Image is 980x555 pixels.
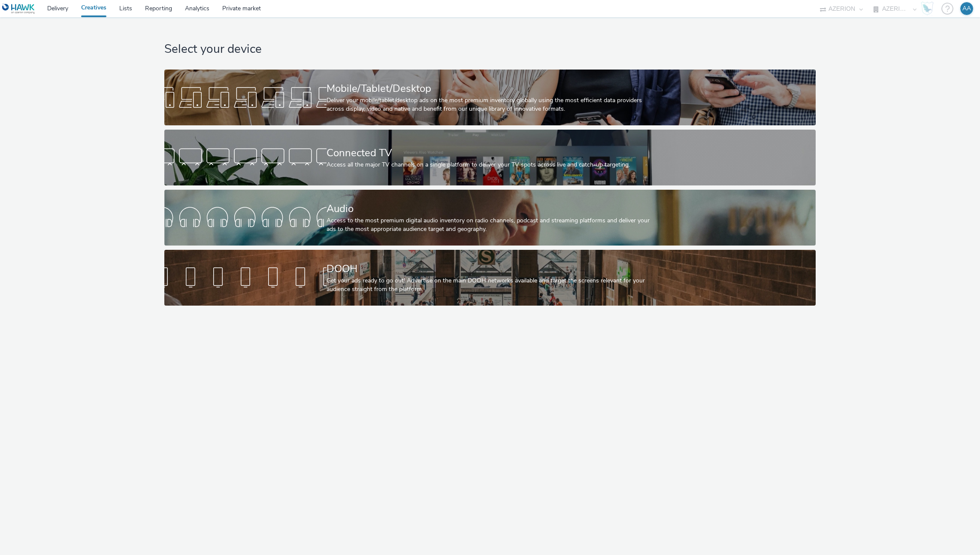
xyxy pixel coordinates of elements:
[327,276,650,294] div: Get your ads ready to go out! Advertise on the main DOOH networks available and target the screen...
[327,161,650,169] div: Access all the major TV channels on a single platform to deliver your TV spots across live and ca...
[164,190,816,246] a: AudioAccess to the most premium digital audio inventory on radio channels, podcast and streaming ...
[962,2,971,15] div: AA
[2,3,35,14] img: undefined Logo
[327,201,650,216] div: Audio
[164,70,816,125] a: Mobile/Tablet/DesktopDeliver your mobile/tablet/desktop ads on the most premium inventory globall...
[164,130,816,185] a: Connected TVAccess all the major TV channels on a single platform to deliver your TV spots across...
[164,250,816,306] a: DOOHGet your ads ready to go out! Advertise on the main DOOH networks available and target the sc...
[327,146,650,161] div: Connected TV
[921,2,937,15] a: Hawk Academy
[327,216,650,234] div: Access to the most premium digital audio inventory on radio channels, podcast and streaming platf...
[327,261,650,276] div: DOOH
[164,41,816,58] h1: Select your device
[327,81,650,96] div: Mobile/Tablet/Desktop
[921,2,934,15] img: Hawk Academy
[327,96,650,114] div: Deliver your mobile/tablet/desktop ads on the most premium inventory globally using the most effi...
